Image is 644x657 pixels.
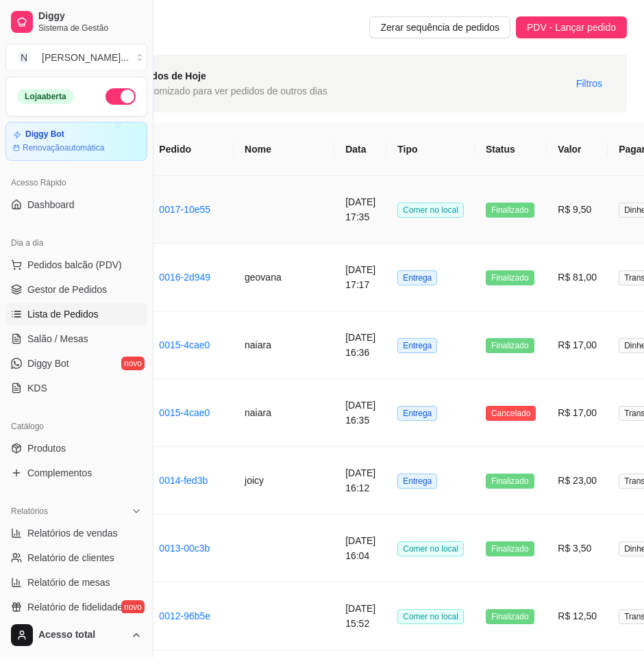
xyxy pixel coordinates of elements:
[397,609,464,624] span: Comer no local
[397,203,464,218] span: Comer no local
[27,466,92,480] span: Complementos
[334,176,386,244] td: [DATE] 17:35
[27,357,69,370] span: Diggy Bot
[516,16,627,38] button: PDV - Lançar pedido
[5,232,147,254] div: Dia a dia
[5,352,147,374] a: Diggy Botnovo
[397,541,464,556] span: Comer no local
[5,254,147,276] button: Pedidos balcão (PDV)
[5,5,147,38] a: DiggySistema de Gestão
[397,406,437,421] span: Entrega
[334,447,386,515] td: [DATE] 16:12
[547,379,608,447] td: R$ 17,00
[334,582,386,650] td: [DATE] 15:52
[5,619,147,652] button: Acesso total
[486,474,534,489] span: Finalizado
[5,415,147,437] div: Catálogo
[486,541,534,556] span: Finalizado
[5,172,147,194] div: Acesso Rápido
[27,283,107,296] span: Gestor de Pedidos
[27,600,123,614] span: Relatório de fidelidade
[159,272,210,283] a: 0016-2d949
[23,142,104,153] article: Renovação automática
[148,123,234,176] th: Pedido
[547,123,608,176] th: Valor
[334,123,386,176] th: Data
[234,123,334,176] th: Nome
[159,339,210,350] a: 0015-4cae0
[5,437,147,459] a: Produtos
[27,307,99,321] span: Lista de Pedidos
[565,73,613,94] button: Filtros
[27,381,47,395] span: KDS
[159,610,210,621] a: 0012-96b5e
[397,270,437,285] span: Entrega
[5,571,147,593] a: Relatório de mesas
[234,244,334,311] td: geovana
[5,377,147,399] a: KDS
[547,582,608,650] td: R$ 12,50
[5,194,147,216] a: Dashboard
[547,447,608,515] td: R$ 23,00
[38,10,142,23] span: Diggy
[17,51,31,64] span: N
[27,441,66,455] span: Produtos
[547,244,608,311] td: R$ 81,00
[159,407,210,418] a: 0015-4cae0
[334,515,386,582] td: [DATE] 16:04
[40,70,206,81] strong: Você está vendo os pedidos de Hoje
[27,551,114,565] span: Relatório de clientes
[5,328,147,350] a: Salão / Mesas
[576,76,602,91] span: Filtros
[159,204,210,215] a: 0017-10e55
[27,198,75,211] span: Dashboard
[380,20,499,35] span: Zerar sequência de pedidos
[334,244,386,311] td: [DATE] 17:17
[369,16,510,38] button: Zerar sequência de pedidos
[547,515,608,582] td: R$ 3,50
[38,23,142,34] span: Sistema de Gestão
[27,526,118,540] span: Relatórios de vendas
[5,522,147,544] a: Relatórios de vendas
[40,83,327,99] span: Selecione um período customizado para ver pedidos de outros dias
[486,406,536,421] span: Cancelado
[5,596,147,618] a: Relatório de fidelidadenovo
[42,51,129,64] div: [PERSON_NAME] ...
[25,129,64,140] article: Diggy Bot
[106,88,136,105] button: Alterar Status
[17,89,74,104] div: Loja aberta
[547,176,608,244] td: R$ 9,50
[5,303,147,325] a: Lista de Pedidos
[397,338,437,353] span: Entrega
[27,332,88,346] span: Salão / Mesas
[386,123,475,176] th: Tipo
[5,547,147,569] a: Relatório de clientes
[486,203,534,218] span: Finalizado
[5,122,147,161] a: Diggy BotRenovaçãoautomática
[486,338,534,353] span: Finalizado
[5,279,147,300] a: Gestor de Pedidos
[5,462,147,484] a: Complementos
[159,475,208,486] a: 0014-fed3b
[334,311,386,379] td: [DATE] 16:36
[547,311,608,379] td: R$ 17,00
[27,576,110,589] span: Relatório de mesas
[234,311,334,379] td: naiara
[159,543,210,554] a: 0013-00c3b
[334,379,386,447] td: [DATE] 16:35
[527,20,616,35] span: PDV - Lançar pedido
[27,258,122,272] span: Pedidos balcão (PDV)
[38,629,125,641] span: Acesso total
[5,44,147,71] button: Select a team
[397,474,437,489] span: Entrega
[486,270,534,285] span: Finalizado
[11,506,48,517] span: Relatórios
[486,609,534,624] span: Finalizado
[475,123,547,176] th: Status
[234,379,334,447] td: naiara
[234,447,334,515] td: joicy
